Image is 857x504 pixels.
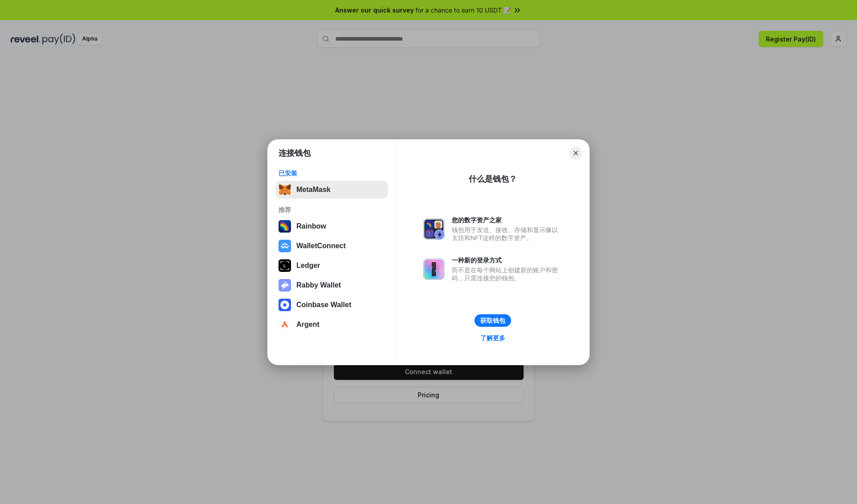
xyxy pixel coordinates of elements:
[276,296,388,314] button: Coinbase Wallet
[276,181,388,199] button: MetaMask
[279,183,291,196] img: svg+xml,%3Csvg%20fill%3D%22none%22%20height%3D%2233%22%20viewBox%3D%220%200%2035%2033%22%20width%...
[452,226,562,242] div: 钱包用于发送、接收、存储和显示像以太坊和NFT这样的数字资产。
[570,147,582,159] button: Close
[276,316,388,333] button: Argent
[296,242,346,250] div: WalletConnect
[480,334,505,342] div: 了解更多
[296,222,326,230] div: Rainbow
[423,218,445,240] img: svg+xml,%3Csvg%20xmlns%3D%22http%3A%2F%2Fwww.w3.org%2F2000%2Fsvg%22%20fill%3D%22none%22%20viewBox...
[469,174,517,184] div: 什么是钱包？
[276,257,388,275] button: Ledger
[296,301,351,309] div: Coinbase Wallet
[452,266,562,282] div: 而不是在每个网站上创建新的账户和密码，只需连接您的钱包。
[279,220,291,233] img: svg+xml,%3Csvg%20width%3D%22120%22%20height%3D%22120%22%20viewBox%3D%220%200%20120%20120%22%20fil...
[279,169,385,177] div: 已安装
[276,276,388,294] button: Rabby Wallet
[296,262,320,270] div: Ledger
[452,256,562,264] div: 一种新的登录方式
[452,216,562,224] div: 您的数字资产之家
[296,281,341,289] div: Rabby Wallet
[279,279,291,292] img: svg+xml,%3Csvg%20xmlns%3D%22http%3A%2F%2Fwww.w3.org%2F2000%2Fsvg%22%20fill%3D%22none%22%20viewBox...
[279,148,311,158] h1: 连接钱包
[279,259,291,272] img: svg+xml,%3Csvg%20xmlns%3D%22http%3A%2F%2Fwww.w3.org%2F2000%2Fsvg%22%20width%3D%2228%22%20height%3...
[480,317,505,325] div: 获取钱包
[423,258,445,280] img: svg+xml,%3Csvg%20xmlns%3D%22http%3A%2F%2Fwww.w3.org%2F2000%2Fsvg%22%20fill%3D%22none%22%20viewBox...
[279,206,385,214] div: 推荐
[296,321,320,329] div: Argent
[279,240,291,252] img: svg+xml,%3Csvg%20width%3D%2228%22%20height%3D%2228%22%20viewBox%3D%220%200%2028%2028%22%20fill%3D...
[296,186,330,194] div: MetaMask
[474,314,511,327] button: 获取钱包
[276,217,388,235] button: Rainbow
[276,237,388,255] button: WalletConnect
[279,299,291,311] img: svg+xml,%3Csvg%20width%3D%2228%22%20height%3D%2228%22%20viewBox%3D%220%200%2028%2028%22%20fill%3D...
[279,318,291,331] img: svg+xml,%3Csvg%20width%3D%2228%22%20height%3D%2228%22%20viewBox%3D%220%200%2028%2028%22%20fill%3D...
[475,332,511,344] a: 了解更多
